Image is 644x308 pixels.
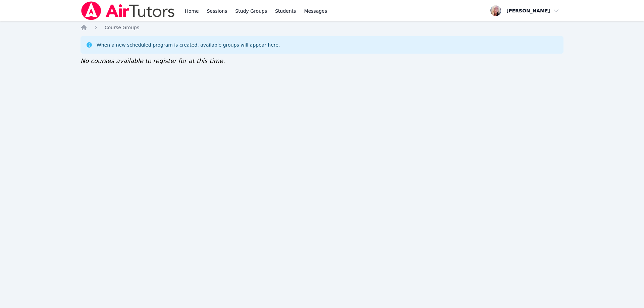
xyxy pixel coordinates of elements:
span: Course Groups [105,25,139,30]
nav: Breadcrumb [80,24,563,31]
div: When a new scheduled program is created, available groups will appear here. [97,42,280,48]
span: Messages [304,8,327,14]
img: Air Tutors [80,1,175,20]
span: No courses available to register for at this time. [80,57,225,64]
a: Course Groups [105,24,139,31]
